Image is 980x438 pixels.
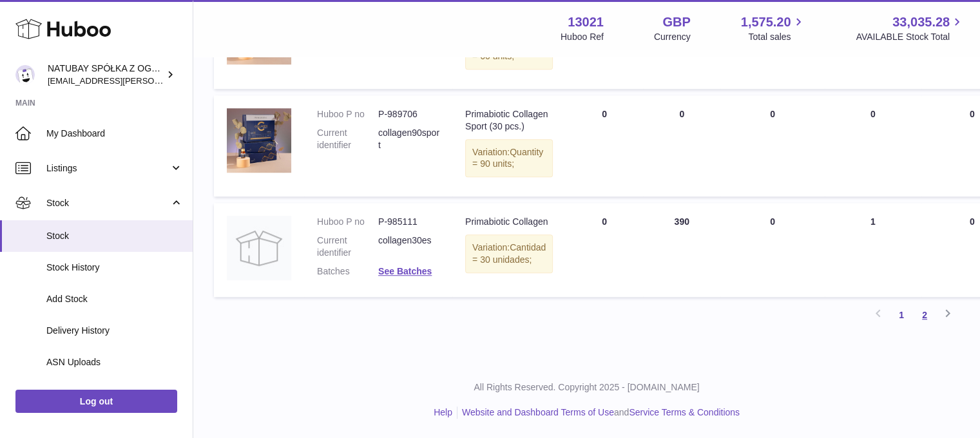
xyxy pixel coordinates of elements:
[227,216,291,280] img: product image
[561,31,604,43] div: Huboo Ref
[48,75,258,86] span: [EMAIL_ADDRESS][PERSON_NAME][DOMAIN_NAME]
[720,95,825,197] td: 0
[378,127,439,151] dd: collagen90sport
[913,303,936,327] a: 2
[662,14,690,31] strong: GBP
[825,95,921,197] td: 0
[46,262,183,274] span: Stock History
[748,31,805,43] span: Total sales
[46,230,183,242] span: Stock
[317,234,378,259] dt: Current identifier
[741,14,791,31] span: 1,575.20
[568,14,604,31] strong: 13021
[15,390,177,413] a: Log out
[465,216,553,228] div: Primabiotic Collagen
[46,325,183,337] span: Delivery History
[566,95,643,197] td: 0
[890,303,913,327] a: 1
[46,356,183,368] span: ASN Uploads
[465,139,553,178] div: Variation:
[566,203,643,297] td: 0
[317,216,378,228] dt: Huboo P no
[48,62,164,87] div: NATUBAY SPÓŁKA Z OGRANICZONĄ ODPOWIEDZIALNOŚCIĄ
[46,128,183,140] span: My Dashboard
[46,293,183,305] span: Add Stock
[720,203,825,297] td: 0
[378,234,439,259] dd: collagen30es
[46,162,169,175] span: Listings
[892,14,950,31] span: 33,035.28
[434,407,452,417] a: Help
[317,108,378,120] dt: Huboo P no
[472,242,546,265] span: Cantidad = 30 unidades;
[317,127,378,151] dt: Current identifier
[970,216,975,227] span: 0
[465,108,553,133] div: Primabiotic Collagen Sport (30 pcs.)
[227,108,291,173] img: product image
[654,31,691,43] div: Currency
[204,381,970,394] p: All Rights Reserved. Copyright 2025 - [DOMAIN_NAME]
[472,39,543,61] span: Quantity = 60 units;
[378,266,432,276] a: See Batches
[46,197,169,209] span: Stock
[970,109,975,119] span: 0
[457,406,740,419] li: and
[462,407,614,417] a: Website and Dashboard Terms of Use
[643,95,720,197] td: 0
[643,203,720,297] td: 390
[856,31,965,43] span: AVAILABLE Stock Total
[15,65,35,84] img: kacper.antkowski@natubay.pl
[378,216,439,228] dd: P-985111
[741,14,806,43] a: 1,575.20 Total sales
[825,203,921,297] td: 1
[317,265,378,278] dt: Batches
[465,234,553,273] div: Variation:
[629,407,740,417] a: Service Terms & Conditions
[378,108,439,120] dd: P-989706
[856,14,965,43] a: 33,035.28 AVAILABLE Stock Total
